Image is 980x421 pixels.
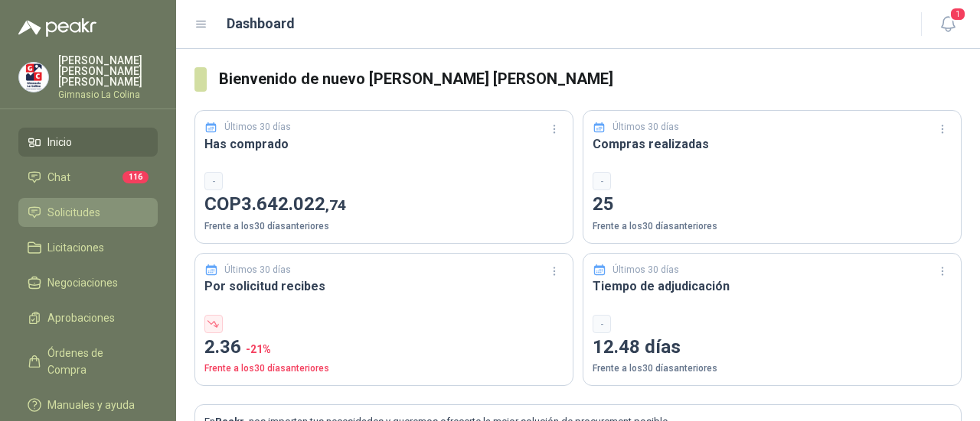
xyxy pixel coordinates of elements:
a: Inicio [18,128,158,157]
img: Company Logo [19,63,48,92]
p: Últimos 30 días [612,263,679,277]
a: Licitaciones [18,233,158,262]
p: Frente a los 30 días anteriores [204,219,563,234]
span: Aprobaciones [47,309,115,326]
span: 3.642.022 [241,193,346,215]
p: 12.48 días [593,333,952,362]
p: Frente a los 30 días anteriores [593,219,952,234]
a: Chat116 [18,163,158,192]
p: Últimos 30 días [612,120,679,134]
span: Licitaciones [47,239,104,256]
p: COP [204,190,563,219]
p: Gimnasio La Colina [58,90,158,99]
a: Solicitudes [18,198,158,227]
h1: Dashboard [227,13,295,34]
p: [PERSON_NAME] [PERSON_NAME] [PERSON_NAME] [58,55,158,87]
h3: Compras realizadas [593,134,952,154]
a: Negociaciones [18,268,158,297]
div: - [204,172,223,190]
a: Manuales y ayuda [18,390,158,419]
span: 1 [949,7,966,21]
span: Negociaciones [47,274,118,291]
span: 116 [122,171,149,183]
a: Aprobaciones [18,303,158,332]
p: Frente a los 30 días anteriores [204,361,563,376]
p: Últimos 30 días [224,263,291,277]
span: Inicio [47,134,72,151]
a: Órdenes de Compra [18,338,158,384]
p: 2.36 [204,333,563,362]
span: Solicitudes [47,204,100,221]
span: Órdenes de Compra [47,345,143,378]
h3: Has comprado [204,134,563,154]
span: Manuales y ayuda [47,397,135,413]
span: -21 % [246,343,271,355]
div: - [593,315,611,333]
p: Frente a los 30 días anteriores [593,361,952,376]
img: Logo peakr [18,18,96,37]
span: Chat [47,169,70,186]
p: 25 [593,190,952,219]
h3: Bienvenido de nuevo [PERSON_NAME] [PERSON_NAME] [219,67,962,91]
p: Últimos 30 días [224,120,291,134]
h3: Por solicitud recibes [204,277,563,296]
button: 1 [934,11,962,38]
div: - [593,172,611,190]
span: ,74 [325,196,346,214]
h3: Tiempo de adjudicación [593,277,952,296]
